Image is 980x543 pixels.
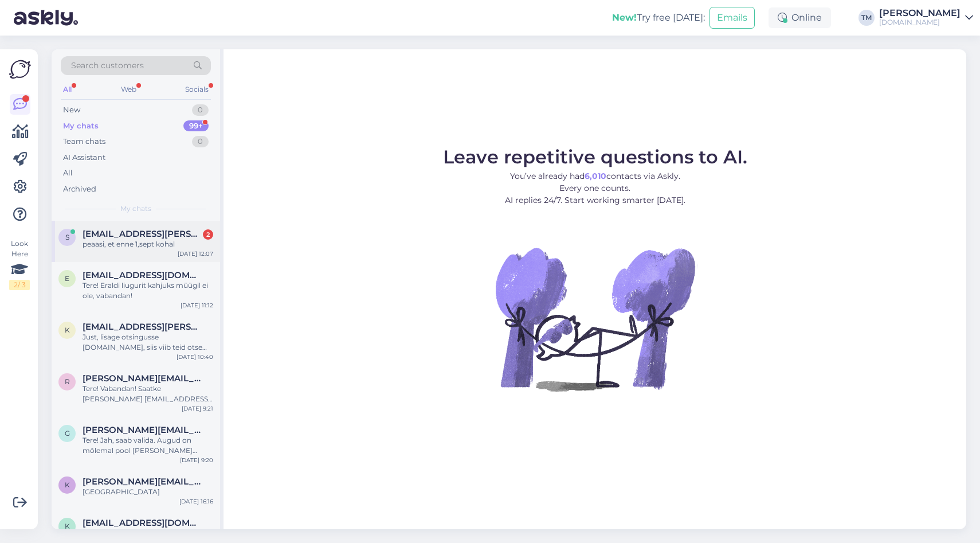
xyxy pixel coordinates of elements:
[65,377,70,386] span: r
[63,104,80,116] div: New
[859,10,875,26] div: TM
[63,167,73,179] div: All
[585,171,606,181] b: 6,010
[63,152,105,163] div: AI Assistant
[177,353,213,361] div: [DATE] 10:40
[612,11,705,25] div: Try free [DATE]:
[83,270,202,280] span: eliis.maripuu@gmail.com
[83,528,213,538] div: Teeme nii ;)
[120,204,151,214] span: My chats
[443,146,747,168] span: Leave repetitive questions to AI.
[63,183,96,195] div: Archived
[65,274,69,283] span: e
[83,373,202,384] span: revetta.reiljan@gmail.com
[492,216,698,422] img: No Chat active
[71,60,144,72] span: Search customers
[443,170,747,206] p: You’ve already had contacts via Askly. Every one counts. AI replies 24/7. Start working smarter [...
[83,487,213,497] div: [GEOGRAPHIC_DATA]
[192,136,209,147] div: 0
[183,82,211,97] div: Socials
[192,104,209,116] div: 0
[9,58,31,80] img: Askly Logo
[182,404,213,413] div: [DATE] 9:21
[63,120,99,132] div: My chats
[203,229,213,240] div: 2
[83,435,213,456] div: Tere! Jah, saab valida. Augud on mõlemal pool [PERSON_NAME] esipiirde kinnitamiseks.
[83,384,213,404] div: Tere! Vabandan! Saatke [PERSON_NAME] [EMAIL_ADDRESS][DOMAIN_NAME] ning lisage, kas soovite toote ...
[83,322,202,332] span: kaido.klein@gmail.com
[83,425,202,435] span: gerda.mesila@gmail.com
[180,456,213,464] div: [DATE] 9:20
[183,120,209,132] div: 99+
[83,229,202,239] span: stefani.jakus@gmail.com
[65,326,70,334] span: k
[709,7,755,29] button: Emails
[83,280,213,301] div: Tere! Eraldi liugurit kahjuks müügil ei ole, vabandan!
[119,82,139,97] div: Web
[769,7,831,28] div: Online
[83,518,202,528] span: kerly.kiudmaa@gmail.com
[879,9,961,18] div: [PERSON_NAME]
[178,249,213,258] div: [DATE] 12:07
[65,233,69,241] span: s
[61,82,74,97] div: All
[179,497,213,506] div: [DATE] 16:16
[65,481,70,489] span: K
[83,332,213,353] div: Just, lisage otsingusse [DOMAIN_NAME], siis viib teid otse lao juurde
[9,239,30,290] div: Look Here
[612,12,637,23] b: New!
[83,239,213,249] div: peaasi, et enne 1,sept kohal
[65,522,70,530] span: k
[9,280,30,290] div: 2 / 3
[879,18,961,27] div: [DOMAIN_NAME]
[63,136,105,147] div: Team chats
[65,429,70,437] span: g
[879,9,973,27] a: [PERSON_NAME][DOMAIN_NAME]
[181,301,213,310] div: [DATE] 11:12
[83,476,202,487] span: Kristi.l6hmus@gmail.com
